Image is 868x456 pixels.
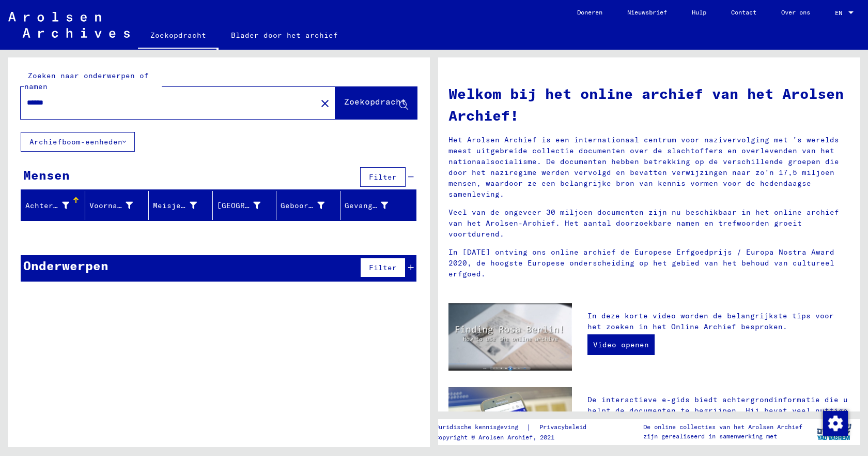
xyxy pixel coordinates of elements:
div: Achternaam [25,197,85,214]
font: Nieuwsbrief [627,8,667,16]
mat-header-cell: Achternaam [21,191,85,220]
font: Zoeken naar onderwerpen of namen [24,71,149,91]
font: Zoekopdracht [150,31,206,40]
font: De online collecties van het Arolsen Archief [643,423,802,431]
font: Copyright © Arolsen Archief, 2021 [435,433,554,441]
img: yv_logo.png [815,419,854,445]
button: Zoekopdracht [335,87,417,119]
font: Hulp [692,8,706,16]
font: EN [835,9,842,17]
font: Onderwerpen [23,258,109,273]
div: Meisjesnaam [153,197,212,214]
a: Zoekopdracht [138,23,219,50]
button: Duidelijk [315,93,335,113]
mat-header-cell: Meisjesnaam [149,191,213,220]
font: Mensen [23,167,70,183]
mat-header-cell: Voornaam [85,191,149,220]
button: Filter [360,167,406,187]
font: [GEOGRAPHIC_DATA] [217,201,296,210]
div: [GEOGRAPHIC_DATA] [217,197,276,214]
font: Filter [369,172,397,182]
font: Welkom bij het online archief van het Arolsen Archief! [448,84,844,124]
font: In deze korte video worden de belangrijkste tips voor het zoeken in het Online Archief besproken. [587,311,834,331]
font: Contact [731,8,756,16]
font: In [DATE] ontving ons online archief de Europese Erfgoedprijs / Europa Nostra Award 2020, de hoog... [448,247,834,278]
font: Voornaam [89,201,127,210]
font: Archiefboom-eenheden [29,137,122,146]
font: Filter [369,263,397,272]
font: Blader door het archief [231,31,338,40]
font: | [526,422,531,432]
mat-header-cell: Gevangene # [340,191,416,220]
mat-header-cell: Geboorteplaats [213,191,277,220]
font: Privacybeleid [539,423,586,431]
font: Meisjesnaam [153,201,204,210]
font: Achternaam [25,201,72,210]
font: Video openen [593,340,649,349]
img: Arolsen_neg.svg [8,12,130,38]
a: Video openen [587,334,655,355]
font: Juridische kennisgeving [435,423,518,431]
mat-header-cell: Geboortedatum [276,191,340,220]
button: Archiefboom-eenheden [21,132,135,152]
mat-icon: close [319,97,331,110]
div: Voornaam [89,197,149,214]
button: Filter [360,258,406,277]
font: Geboortedatum [281,201,341,210]
font: De interactieve e-gids biedt achtergrondinformatie die u helpt de documenten te begrijpen. Hij be... [587,395,848,437]
font: zijn gerealiseerd in samenwerking met [643,432,777,440]
div: Geboortedatum [281,197,340,214]
div: Wijzigingstoestemming [823,410,847,435]
font: Het Arolsen Archief is een internationaal centrum voor nazivervolging met 's werelds meest uitgeb... [448,135,839,199]
div: Gevangene # [345,197,404,214]
font: Over ons [781,8,810,16]
font: Gevangene # [345,201,396,210]
font: Veel van de ongeveer 30 miljoen documenten zijn nu beschikbaar in het online archief van het Arol... [448,208,839,239]
img: Wijzigingstoestemming [823,411,848,436]
font: Doneren [577,8,602,16]
a: Juridische kennisgeving [435,422,526,433]
img: video.jpg [448,303,572,371]
font: Zoekopdracht [344,96,406,107]
a: Blader door het archief [219,23,350,48]
a: Privacybeleid [531,422,599,433]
